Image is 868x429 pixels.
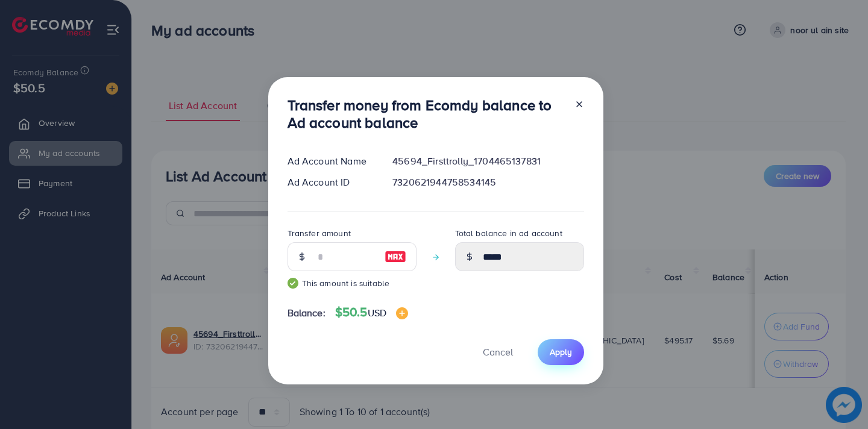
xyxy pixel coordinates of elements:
[288,227,351,239] label: Transfer amount
[550,346,572,358] span: Apply
[538,339,584,365] button: Apply
[288,277,417,289] small: This amount is suitable
[483,345,513,359] span: Cancel
[288,306,325,320] span: Balance:
[278,175,383,189] div: Ad Account ID
[335,305,408,320] h4: $50.5
[383,175,593,189] div: 7320621944758534145
[383,154,593,168] div: 45694_Firsttrolly_1704465137831
[385,249,406,264] img: image
[368,306,386,319] span: USD
[288,278,298,289] img: guide
[468,339,528,365] button: Cancel
[455,227,562,239] label: Total balance in ad account
[288,96,565,131] h3: Transfer money from Ecomdy balance to Ad account balance
[396,307,408,319] img: image
[278,154,383,168] div: Ad Account Name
